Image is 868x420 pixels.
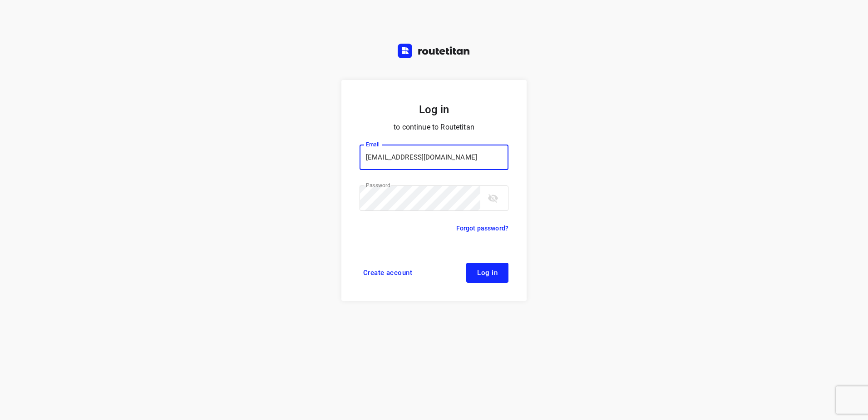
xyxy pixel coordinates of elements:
[477,269,498,276] span: Log in
[466,263,508,283] button: Log in
[363,269,412,276] span: Create account
[360,263,416,283] a: Create account
[484,189,502,207] button: toggle password visibility
[360,102,508,117] h5: Log in
[456,223,508,234] a: Forgot password?
[398,44,470,58] img: Routetitan
[398,44,470,60] a: Routetitan
[360,121,508,134] p: to continue to Routetitan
